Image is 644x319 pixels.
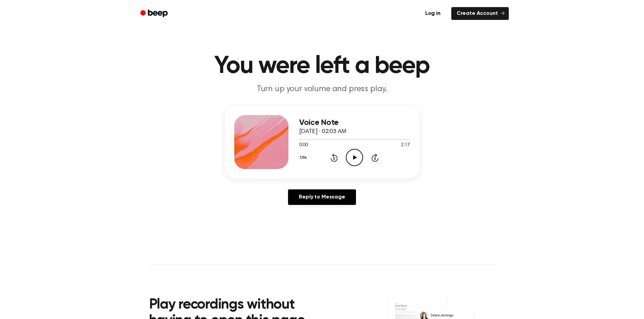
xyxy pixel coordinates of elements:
span: 0:00 [299,142,308,149]
p: Turn up your volume and press play. [192,84,452,95]
h1: You were left a beep [149,54,495,78]
h3: Voice Note [299,118,410,127]
a: Log in [419,6,447,21]
a: Reply to Message [288,189,356,205]
span: 2:17 [401,142,410,149]
a: Create Account [451,7,509,20]
span: [DATE] · 02:03 AM [299,129,347,135]
button: 1.0x [299,152,309,163]
a: Beep [136,7,174,20]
